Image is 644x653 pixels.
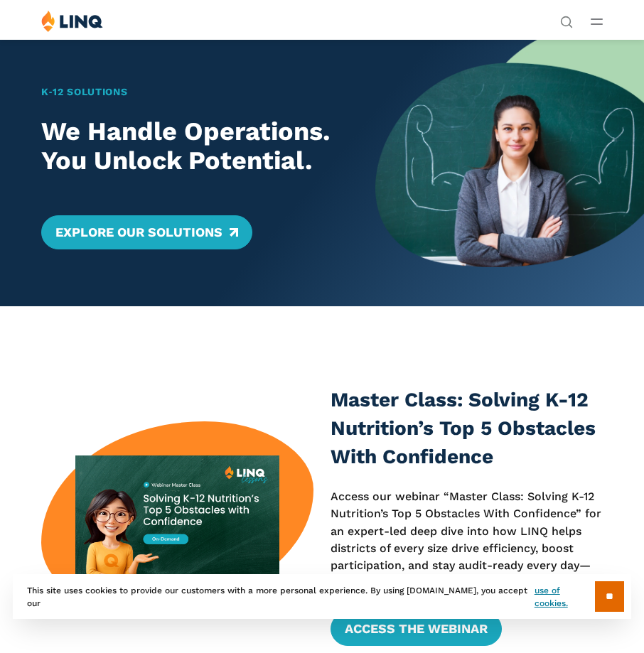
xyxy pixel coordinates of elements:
[591,14,603,29] button: Open Main Menu
[41,215,252,249] a: Explore Our Solutions
[560,14,573,27] button: Open Search Bar
[13,574,631,619] div: This site uses cookies to provide our customers with a more personal experience. By using [DOMAIN...
[560,10,573,27] nav: Utility Navigation
[41,117,350,176] h2: We Handle Operations. You Unlock Potential.
[331,386,603,470] h3: Master Class: Solving K-12 Nutrition’s Top 5 Obstacles With Confidence
[41,10,103,32] img: LINQ | K‑12 Software
[535,584,595,610] a: use of cookies.
[41,85,350,99] h1: K‑12 Solutions
[331,488,603,592] p: Access our webinar “Master Class: Solving K-12 Nutrition’s Top 5 Obstacles With Confidence” for a...
[375,39,644,306] img: Home Banner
